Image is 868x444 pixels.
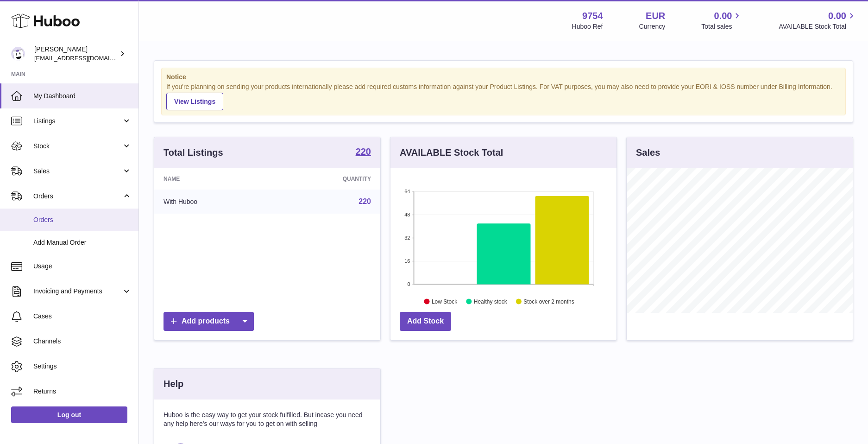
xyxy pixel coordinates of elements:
span: Channels [33,337,132,346]
strong: 9754 [582,10,603,22]
text: 48 [404,212,410,217]
a: Log out [11,406,127,423]
div: [PERSON_NAME] [34,45,118,63]
span: Usage [33,262,132,271]
td: With Huboo [154,190,273,214]
span: Sales [33,167,122,176]
h3: Total Listings [164,146,223,159]
span: Listings [33,117,122,126]
div: Currency [639,22,666,31]
span: AVAILABLE Stock Total [779,22,857,31]
text: 32 [404,235,410,241]
span: Returns [33,387,132,396]
strong: Notice [166,73,841,82]
text: Healthy stock [474,298,508,304]
a: View Listings [166,93,223,110]
strong: 220 [356,147,371,156]
img: info@fieldsluxury.london [11,47,25,61]
th: Quantity [273,168,380,190]
span: Add Manual Order [33,238,132,247]
text: 16 [404,258,410,264]
text: 64 [404,189,410,194]
a: 220 [359,197,371,205]
span: Cases [33,312,132,321]
span: Total sales [701,22,742,31]
a: 0.00 AVAILABLE Stock Total [779,10,857,31]
div: Huboo Ref [572,22,603,31]
span: Orders [33,192,122,201]
a: Add Stock [400,312,451,331]
text: Low Stock [432,298,458,304]
span: Invoicing and Payments [33,287,122,296]
p: Huboo is the easy way to get your stock fulfilled. But incase you need any help here's our ways f... [164,411,371,428]
text: Stock over 2 months [523,298,574,304]
a: 220 [356,147,371,158]
th: Name [154,168,273,190]
span: 0.00 [714,10,732,22]
h3: AVAILABLE Stock Total [400,146,503,159]
div: If you're planning on sending your products internationally please add required customs informati... [166,82,841,110]
span: 0.00 [828,10,846,22]
span: Stock [33,142,122,151]
a: Add products [164,312,254,331]
h3: Sales [636,146,660,159]
a: 0.00 Total sales [701,10,742,31]
h3: Help [164,378,183,390]
span: My Dashboard [33,92,132,101]
text: 0 [407,281,410,287]
span: Settings [33,362,132,371]
strong: EUR [646,10,665,22]
span: [EMAIL_ADDRESS][DOMAIN_NAME] [34,54,136,62]
span: Orders [33,216,132,224]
